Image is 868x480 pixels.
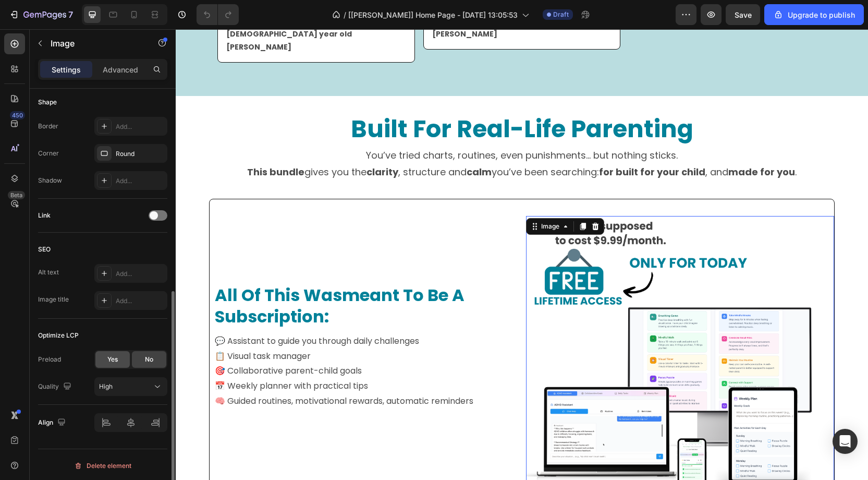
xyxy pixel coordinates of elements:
div: Link [38,211,51,220]
div: Border [38,122,58,131]
p: 💬 Assistant to guide you through daily challenges [39,305,341,320]
button: High [94,377,167,396]
p: Settings [52,64,81,75]
span: / [344,9,346,20]
div: Image title [38,295,69,304]
div: Round [116,149,165,159]
img: gempages_580901048072274862-86bf95fc-ced4-41e3-bfef-5221d55df88b.png [350,187,642,478]
div: Add... [116,176,165,186]
p: 📋 Visual task manager 🎯 Collaborative parent-child goals 📅 Weekly planner with practical tips 🧠 G... [39,320,341,380]
div: Undo/Redo [197,4,239,25]
iframe: To enrich screen reader interactions, please activate Accessibility in Grammarly extension settings [176,29,868,480]
button: Upgrade to publish [764,4,864,25]
span: Save [735,10,752,19]
div: Align [38,416,68,430]
div: Delete element [74,460,131,472]
span: Yes [107,355,118,364]
div: 450 [10,111,25,119]
p: 7 [68,8,73,21]
p: You’ve tried charts, routines, even punishments… but nothing sticks. gives you the , structure an... [1,118,691,152]
div: Image [363,193,386,202]
div: Quality [38,380,74,394]
div: Shadow [38,176,62,185]
div: Optimize LCP [38,331,79,340]
div: Alt text [38,268,59,277]
strong: calm [291,136,316,149]
p: Image [51,37,139,50]
strong: clarity [191,136,223,149]
button: Delete element [38,458,167,474]
div: Open Intercom Messenger [833,429,858,454]
strong: meant to be a subscription: [39,254,289,299]
div: SEO [38,245,51,254]
span: [[PERSON_NAME]] Home Page - [DATE] 13:05:53 [348,9,518,20]
div: Corner [38,149,59,158]
button: Save [726,4,760,25]
div: Shape [38,98,57,107]
button: 7 [4,4,78,25]
strong: made for you [553,136,619,149]
div: Beta [8,191,25,199]
strong: for built for your child [423,136,530,149]
div: Add... [116,296,165,306]
div: Preload [38,355,61,364]
strong: This bundle [71,136,129,149]
span: No [145,355,153,364]
div: Add... [116,269,165,279]
span: Draft [553,10,569,19]
div: Upgrade to publish [773,9,855,20]
div: Add... [116,122,165,131]
h2: all of this was [38,254,342,299]
p: Advanced [103,64,138,75]
span: High [99,382,113,390]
